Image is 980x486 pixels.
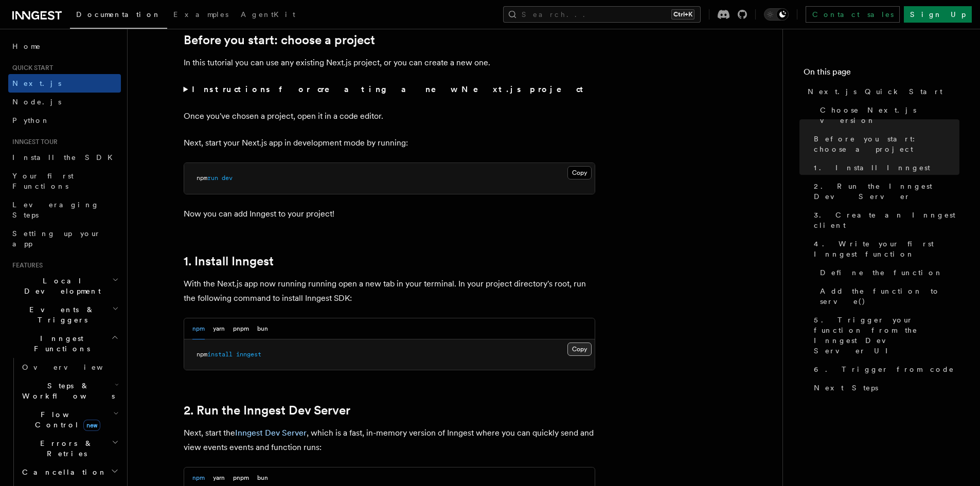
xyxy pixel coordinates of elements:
summary: Instructions for creating a new Next.js project [184,82,595,97]
a: Next.js [8,74,121,93]
span: Features [8,261,43,269]
span: Local Development [8,276,112,296]
span: Install the SDK [12,153,119,161]
button: Copy [567,166,592,179]
a: Documentation [70,3,167,29]
button: Inngest Functions [8,329,121,358]
span: Overview [22,363,128,371]
span: Python [12,116,50,124]
a: Add the function to serve() [816,282,959,311]
span: Leveraging Steps [12,201,99,219]
a: Node.js [8,93,121,111]
a: 2. Run the Inngest Dev Server [184,403,350,418]
button: Events & Triggers [8,300,121,329]
span: Next.js [12,79,61,87]
span: Next.js Quick Start [808,86,942,97]
button: Copy [567,343,592,356]
span: npm [197,351,207,358]
a: Overview [18,358,121,376]
p: Now you can add Inngest to your project! [184,207,595,221]
span: Your first Functions [12,172,74,190]
span: Steps & Workflows [18,381,115,401]
a: 1. Install Inngest [810,158,959,177]
span: Documentation [76,10,161,19]
span: inngest [236,351,261,358]
kbd: Ctrl+K [671,9,694,20]
span: npm [197,174,207,182]
p: Next, start the , which is a fast, in-memory version of Inngest where you can quickly send and vi... [184,426,595,455]
span: Flow Control [18,409,113,430]
a: Sign Up [904,6,972,23]
a: Install the SDK [8,148,121,167]
span: Quick start [8,64,53,72]
button: Toggle dark mode [764,8,789,21]
span: Examples [173,10,228,19]
a: Choose Next.js version [816,101,959,130]
a: Examples [167,3,235,28]
button: Steps & Workflows [18,376,121,405]
a: Leveraging Steps [8,195,121,224]
strong: Instructions for creating a new Next.js project [192,84,587,94]
span: new [83,420,100,431]
p: Once you've chosen a project, open it in a code editor. [184,109,595,123]
a: 3. Create an Inngest client [810,206,959,235]
span: dev [222,174,233,182]
span: install [207,351,233,358]
a: Define the function [816,263,959,282]
a: Next Steps [810,379,959,397]
a: Before you start: choose a project [810,130,959,158]
p: With the Next.js app now running running open a new tab in your terminal. In your project directo... [184,277,595,305]
span: Define the function [820,267,943,278]
span: 2. Run the Inngest Dev Server [814,181,959,202]
span: AgentKit [241,10,295,19]
button: Search...Ctrl+K [503,6,701,23]
a: Python [8,111,121,130]
a: Home [8,37,121,56]
a: Setting up your app [8,224,121,253]
p: Next, start your Next.js app in development mode by running: [184,136,595,150]
a: Contact sales [806,6,900,23]
a: Next.js Quick Start [804,82,959,101]
a: 4. Write your first Inngest function [810,235,959,263]
span: Before you start: choose a project [814,134,959,154]
a: Before you start: choose a project [184,33,375,47]
button: Errors & Retries [18,434,121,463]
button: yarn [213,318,225,339]
span: Cancellation [18,467,107,477]
span: Inngest Functions [8,333,111,354]
a: 6. Trigger from code [810,360,959,379]
span: Home [12,41,41,51]
span: Next Steps [814,383,878,393]
span: Errors & Retries [18,438,112,459]
button: bun [257,318,268,339]
button: pnpm [233,318,249,339]
span: Events & Triggers [8,304,112,325]
span: run [207,174,218,182]
span: Add the function to serve() [820,286,959,307]
a: 2. Run the Inngest Dev Server [810,177,959,206]
a: Inngest Dev Server [235,428,307,438]
span: Inngest tour [8,138,58,146]
span: 3. Create an Inngest client [814,210,959,230]
h4: On this page [804,66,959,82]
button: Flow Controlnew [18,405,121,434]
button: Local Development [8,272,121,300]
span: Setting up your app [12,229,101,248]
a: Your first Functions [8,167,121,195]
span: 4. Write your first Inngest function [814,239,959,259]
span: 6. Trigger from code [814,364,954,374]
span: Node.js [12,98,61,106]
a: 1. Install Inngest [184,254,274,268]
button: npm [192,318,205,339]
button: Cancellation [18,463,121,481]
span: 1. Install Inngest [814,163,930,173]
span: Choose Next.js version [820,105,959,125]
a: AgentKit [235,3,301,28]
p: In this tutorial you can use any existing Next.js project, or you can create a new one. [184,56,595,70]
span: 5. Trigger your function from the Inngest Dev Server UI [814,315,959,356]
a: 5. Trigger your function from the Inngest Dev Server UI [810,311,959,360]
